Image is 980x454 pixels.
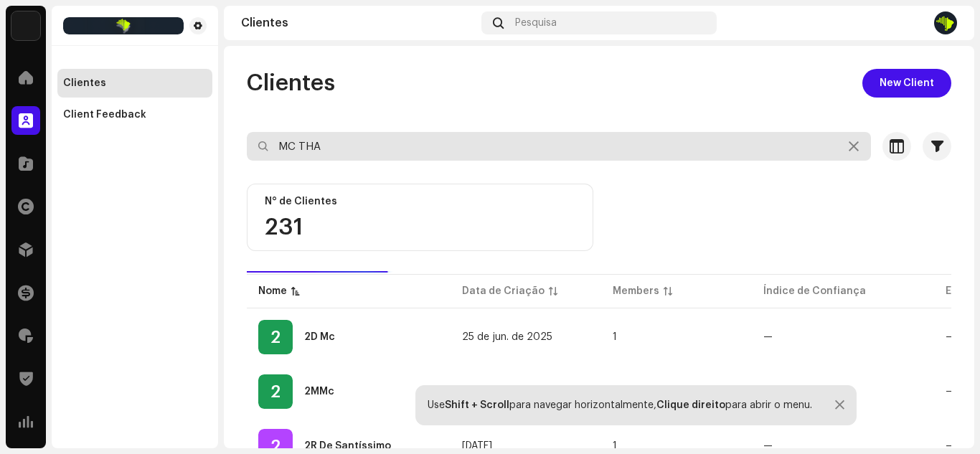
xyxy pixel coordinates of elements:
[258,374,293,409] div: 2
[763,332,923,342] re-a-table-badge: —
[613,441,617,451] span: 1
[656,400,725,410] strong: Clique direito
[763,441,923,451] re-a-table-badge: —
[11,11,40,40] img: 71bf27a5-dd94-4d93-852c-61362381b7db
[304,332,335,342] div: 2D Mc
[57,100,212,129] re-m-nav-item: Client Feedback
[241,17,476,29] div: Clientes
[247,132,871,161] input: Pesquisa
[880,69,934,98] span: New Client
[462,441,492,451] span: 1 de jul. de 2025
[934,11,957,34] img: 7b092bcd-1f7b-44aa-9736-f4bc5021b2f1
[613,284,659,298] div: Members
[304,441,391,451] div: 2R De Santíssimo
[265,196,575,207] div: N° de Clientes
[63,77,106,89] div: Clientes
[63,17,184,34] img: 8e39a92f-6217-4997-acbe-e0aa9e7f9449
[515,17,557,29] span: Pesquisa
[57,69,212,98] re-m-nav-item: Clientes
[247,69,335,98] span: Clientes
[862,69,951,98] button: New Client
[258,284,287,298] div: Nome
[304,387,334,397] div: 2MMc
[613,332,617,342] span: 1
[462,332,552,342] span: 25 de jun. de 2025
[428,399,812,411] div: Use para navegar horizontalmente, para abrir o menu.
[247,184,593,251] re-o-card-value: N° de Clientes
[445,400,509,410] strong: Shift + Scroll
[258,320,293,354] div: 2
[63,109,146,120] div: Client Feedback
[462,284,545,298] div: Data de Criação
